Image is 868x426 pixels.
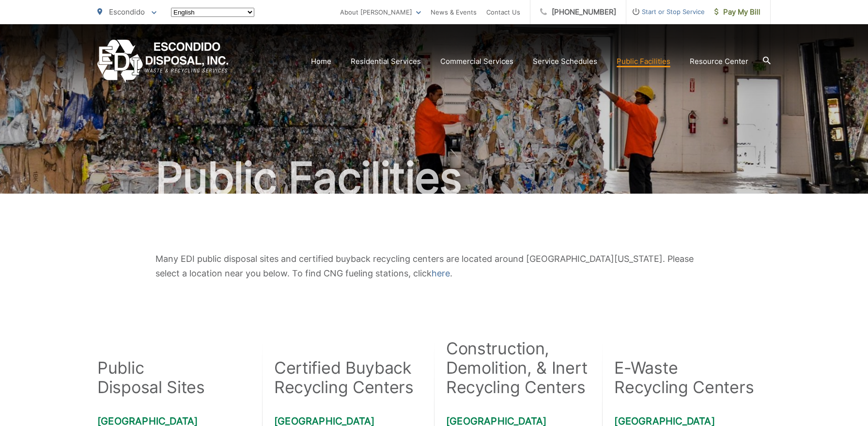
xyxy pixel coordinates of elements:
h2: Public Disposal Sites [97,358,205,397]
h2: Certified Buyback Recycling Centers [274,358,415,397]
a: EDCD logo. Return to the homepage. [97,40,229,83]
h1: Public Facilities [97,154,771,202]
a: Commercial Services [440,56,513,67]
a: Resource Center [690,56,748,67]
h2: Construction, Demolition, & Inert Recycling Centers [446,339,590,397]
a: News & Events [431,6,477,18]
a: Home [311,56,331,67]
span: Escondido [109,7,145,16]
a: About [PERSON_NAME] [340,6,421,18]
a: Contact Us [486,6,520,18]
a: Public Facilities [617,56,670,67]
select: Select a language [171,8,254,17]
a: here [432,266,450,281]
a: Service Schedules [533,56,597,67]
a: Residential Services [351,56,421,67]
span: Many EDI public disposal sites and certified buyback recycling centers are located around [GEOGRA... [155,254,694,278]
h2: E-Waste Recycling Centers [614,358,754,397]
span: Pay My Bill [714,6,760,18]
